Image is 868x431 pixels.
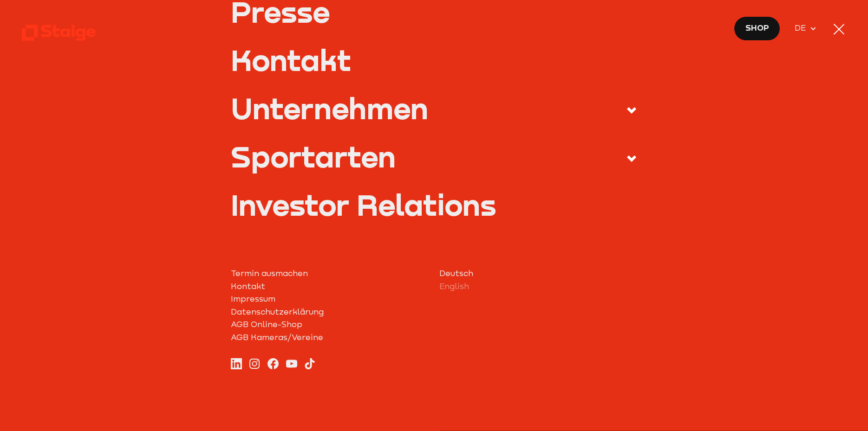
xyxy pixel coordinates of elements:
[745,21,769,34] span: Shop
[734,16,780,41] a: Shop
[439,267,637,280] a: Deutsch
[231,190,638,219] a: Investor Relations
[231,142,396,171] div: Sportarten
[231,306,429,318] a: Datenschutzerklärung
[231,45,638,75] a: Kontakt
[231,318,429,331] a: AGB Online-Shop
[231,331,429,344] a: AGB Kameras/Vereine
[231,267,429,280] a: Termin ausmachen
[231,280,429,293] a: Kontakt
[231,94,428,123] div: Unternehmen
[795,22,809,34] span: DE
[231,293,429,305] a: Impressum
[439,280,637,293] a: English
